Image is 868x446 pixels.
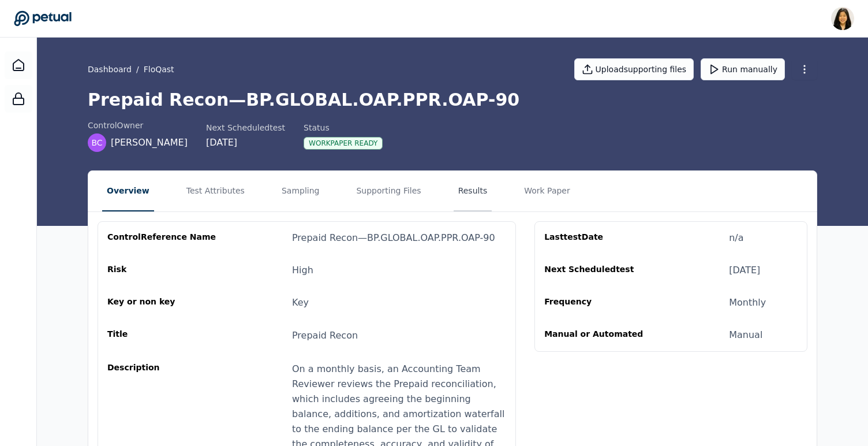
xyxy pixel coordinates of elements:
div: Next Scheduled test [206,122,285,133]
button: Results [454,171,492,211]
div: Manual or Automated [544,328,655,342]
div: Title [107,328,218,343]
div: n/a [729,231,743,245]
button: Overview [102,171,154,211]
div: High [292,263,313,277]
button: Test Attributes [182,171,249,211]
a: Go to Dashboard [14,10,72,27]
div: Next Scheduled test [544,263,655,277]
div: control Owner [88,120,188,131]
div: Key or non key [107,296,218,310]
div: Workpaper Ready [304,137,383,150]
div: [DATE] [729,263,760,277]
button: Uploadsupporting files [574,58,694,80]
nav: Tabs [88,171,817,211]
a: Dashboard [88,64,132,75]
div: / [88,64,174,75]
div: Last test Date [544,231,655,245]
button: Work Paper [519,171,575,211]
div: [DATE] [206,136,285,150]
div: Frequency [544,296,655,310]
button: Sampling [277,171,324,211]
div: Monthly [729,296,766,310]
div: Risk [107,263,218,277]
div: Prepaid Recon — BP.GLOBAL.OAP.PPR.OAP-90 [292,231,495,245]
div: Status [304,122,383,133]
span: [PERSON_NAME] [111,136,188,150]
button: Run manually [701,58,785,80]
a: SOC [5,85,32,113]
a: Dashboard [5,51,32,79]
span: BC [91,137,102,148]
div: control Reference Name [107,231,218,245]
span: Prepaid Recon [292,330,358,341]
div: Manual [729,328,762,342]
img: Renee Park [831,7,854,30]
button: Supporting Files [351,171,425,211]
button: FloQast [144,64,174,75]
h1: Prepaid Recon — BP.GLOBAL.OAP.PPR.OAP-90 [88,90,817,110]
div: Key [292,296,309,310]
